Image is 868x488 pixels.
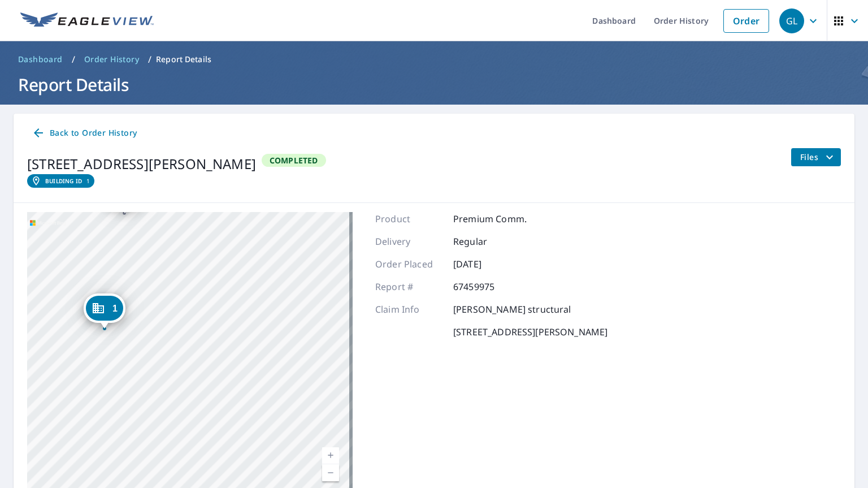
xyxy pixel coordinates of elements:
a: Current Level 17, Zoom In [322,447,339,464]
div: [STREET_ADDRESS][PERSON_NAME] [27,154,256,174]
p: Regular [453,235,521,248]
p: [DATE] [453,257,521,271]
span: Dashboard [18,54,63,65]
h1: Report Details [14,73,854,96]
em: Building ID [45,178,82,184]
span: Back to Order History [32,126,137,140]
a: Building ID1 [27,174,94,188]
img: EV Logo [20,12,154,29]
p: [STREET_ADDRESS][PERSON_NAME] [453,325,607,339]
div: Dropped pin, building 1, Commercial property, 28-12 Fort Evans Rd NE Leesburg, VA 20176 [84,293,125,329]
a: Order History [80,50,144,68]
p: Report Details [156,54,211,65]
li: / [148,53,151,66]
li: / [72,53,75,66]
p: Product [375,212,443,226]
p: 67459975 [453,280,521,293]
a: Current Level 17, Zoom Out [322,464,339,481]
p: Delivery [375,235,443,248]
p: Claim Info [375,303,443,316]
div: GL [779,8,804,33]
p: [PERSON_NAME] structural [453,303,571,316]
button: filesDropdownBtn-67459975 [791,148,841,166]
p: Order Placed [375,257,443,271]
p: Report # [375,280,443,293]
span: Files [800,150,836,164]
a: Order [723,9,769,33]
a: Back to Order History [27,123,141,144]
span: Order History [84,54,139,65]
span: 1 [112,304,118,313]
a: Dashboard [14,50,67,68]
p: Premium Comm. [453,212,527,226]
span: Completed [263,155,325,166]
nav: breadcrumb [14,50,854,68]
